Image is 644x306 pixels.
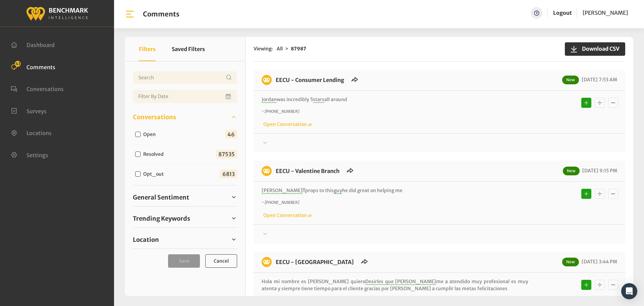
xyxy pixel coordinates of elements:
[220,170,237,178] span: 6813
[262,166,272,176] img: benchmark
[224,90,233,103] button: Open Calendar
[26,42,55,48] span: Dashboard
[26,130,52,136] span: Locations
[334,187,342,194] span: guy
[133,113,176,122] span: Conversations
[562,258,579,266] span: New
[141,171,169,178] label: Opt_out
[262,257,272,267] img: benchmark
[565,42,625,56] button: Download CSV
[141,151,169,158] label: Resolved
[580,278,620,292] div: Basic example
[272,75,348,85] h6: EECU - Consumer Lending
[172,37,205,61] button: Saved Filters
[583,9,628,16] span: [PERSON_NAME]
[139,37,156,61] button: Filters
[205,254,237,268] button: Cancel
[581,168,617,174] span: [DATE] 9:15 PM
[562,76,579,84] span: New
[225,130,237,139] span: 46
[580,187,620,201] div: Basic example
[125,9,135,19] img: bar
[11,63,55,70] a: Comments 43
[262,96,277,103] span: Jordan
[133,214,190,223] span: Trending Keywords
[15,61,21,67] span: 43
[133,234,237,245] a: Location
[141,131,161,138] label: Open
[11,151,48,158] a: Settings
[135,151,141,157] input: Resolved
[133,112,237,122] a: Conversations
[11,129,52,136] a: Locations
[11,107,47,114] a: Surveys
[26,86,64,92] span: Conversations
[254,45,273,52] span: Viewing:
[135,132,141,137] input: Open
[313,96,324,103] span: stars
[133,193,189,202] span: General Sentiment
[276,168,339,174] a: EECU - Valentine Branch
[11,41,55,48] a: Dashboard
[133,90,237,103] input: Date range input field
[262,75,272,85] img: benchmark
[553,7,572,19] a: Logout
[133,71,237,84] input: Username
[578,45,620,53] span: Download CSV
[621,283,637,299] div: Open Intercom Messenger
[143,10,179,18] h1: Comments
[553,9,572,16] a: Logout
[276,77,344,83] a: EECU - Consumer Lending
[26,151,48,158] span: Settings
[291,46,306,52] strong: 87987
[276,259,354,265] a: EECU - [GEOGRAPHIC_DATA]
[11,85,64,92] a: Conversations
[580,96,620,110] div: Basic example
[133,235,159,244] span: Location
[262,200,299,205] i: ~ [PHONE_NUMBER]
[133,213,237,223] a: Trending Keywords
[26,63,55,70] span: Comments
[365,278,436,285] span: Desirles que [PERSON_NAME]
[216,150,237,159] span: 87535
[262,96,528,103] p: was incredibly 5 all around
[26,5,88,21] img: benchmark
[580,259,617,265] span: [DATE] 3:44 PM
[26,107,47,114] span: Surveys
[262,109,299,114] i: ~ [PHONE_NUMBER]
[262,187,303,194] span: [PERSON_NAME]
[272,257,358,267] h6: EECU - Clinton Way
[262,187,528,194] p: !!props to this he did great on helping me
[135,171,141,177] input: Opt_out
[262,212,312,218] a: Open Conversation
[583,7,628,19] a: [PERSON_NAME]
[580,77,617,83] span: [DATE] 7:53 AM
[262,121,312,127] a: Open Conversation
[262,278,528,292] p: Hola mi nombre es [PERSON_NAME] quiero me a atendido muy profesional es muy atenta y siempre tien...
[563,167,580,175] span: New
[272,166,343,176] h6: EECU - Valentine Branch
[133,192,237,202] a: General Sentiment
[277,46,283,52] span: All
